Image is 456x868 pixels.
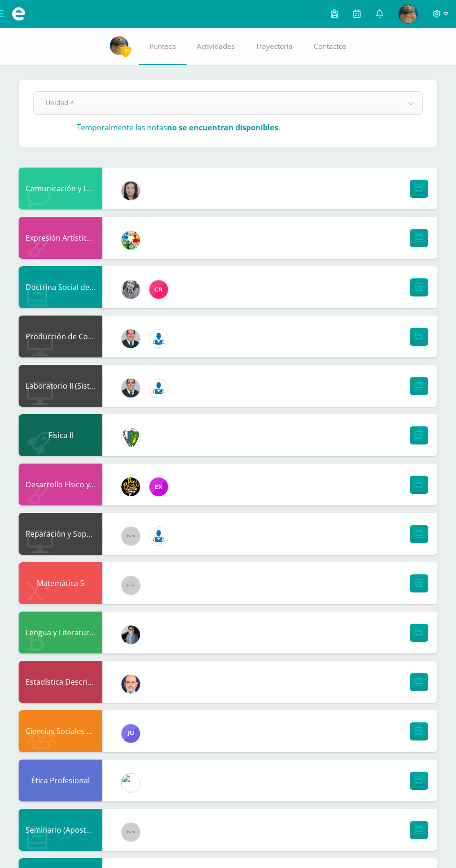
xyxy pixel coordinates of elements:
img: 6dfd641176813817be49ede9ad67d1c4.png [121,774,140,792]
img: d021f846efcdf1acaeb3dfcc033fb9c5.png [110,36,128,55]
div: Seminario (Apostolado Juvenil Salesiano -AJS) [19,809,102,851]
strong: no se encuentran disponibles [167,122,278,133]
div: Expresión Artística II [19,217,102,259]
span: Actividades [197,41,235,51]
img: 8af0450cf43d44e38c4a1497329761f3.png [121,182,140,200]
img: 60x60 [121,527,140,545]
div: Ciencias Sociales y Formación Ciudadana 5 [19,710,102,752]
img: 866c3f3dc5f3efb798120d7ad13644d9.png [149,280,168,299]
a: Trayectoria [245,28,303,65]
a: Contactos [303,28,357,65]
a: Unidad 4 [34,92,422,114]
span: Unidad 4 [46,92,388,114]
img: 0261123e46d54018888246571527a9cf.png [121,724,140,743]
img: 6ed6846fa57649245178fca9fc9a58dd.png [149,330,168,348]
a: Actividades [187,28,245,65]
img: ce84f7dabd80ed5f5aa83b4480291ac6.png [149,478,168,496]
div: Desarrollo Físico y Artístico (Extracurricular) [19,464,102,505]
img: 2306758994b507d40baaa54be1d4aa7e.png [121,330,140,348]
a: Punteos [139,28,187,65]
img: 2306758994b507d40baaa54be1d4aa7e.png [121,379,140,397]
img: 60x60 [121,576,140,595]
div: Lengua y Literatura 5 [19,612,102,653]
h3: Temporalmente las notas . [77,122,280,133]
div: Física II [19,414,102,456]
img: 21dcd0747afb1b787494880446b9b401.png [121,478,140,496]
img: d7d6d148f6dec277cbaab50fee73caa7.png [121,428,140,447]
span: Trayectoria [255,41,293,51]
div: Producción de Contenidos Digitales [19,316,102,357]
div: Estadística Descriptiva [19,661,102,703]
img: 60x60 [121,823,140,841]
img: d021f846efcdf1acaeb3dfcc033fb9c5.png [399,5,417,23]
div: Laboratorio II (Sistema Operativo Macintoch) [19,365,102,407]
span: 7 [121,45,131,57]
img: 159e24a6ecedfdf8f489544946a573f0.png [121,231,140,249]
span: Contactos [314,41,346,51]
span: Punteos [149,41,176,51]
div: Matemática 5 [19,562,102,604]
div: Ética Profesional [19,760,102,801]
img: 6ed6846fa57649245178fca9fc9a58dd.png [149,527,168,545]
div: Comunicación y Lenguaje L3 Inglés [19,168,102,209]
img: 702136d6d401d1cd4ce1c6f6778c2e49.png [121,626,140,644]
img: 6ed6846fa57649245178fca9fc9a58dd.png [149,379,168,397]
div: Reparación y Soporte Técnico CISCO [19,513,102,555]
img: 6b7a2a75a6c7e6282b1a1fdce061224c.png [121,675,140,693]
img: cba4c69ace659ae4cf02a5761d9a2473.png [121,280,140,299]
div: Doctrina Social de la Iglesia [19,266,102,308]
